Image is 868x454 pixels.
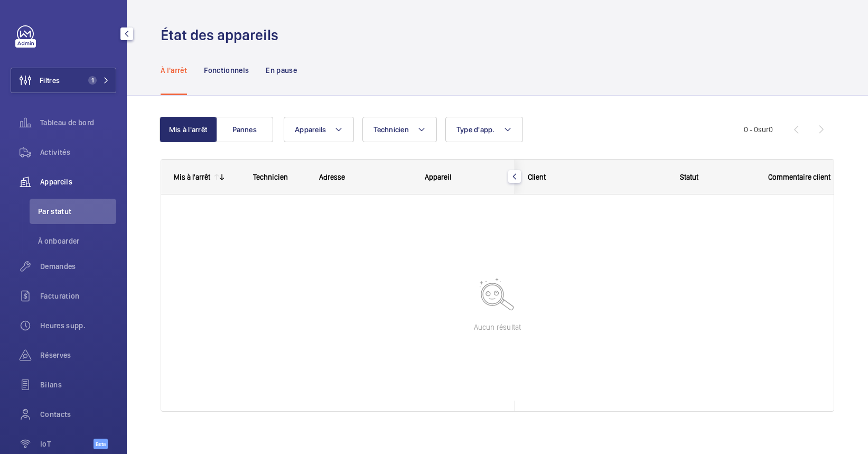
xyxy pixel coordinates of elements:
[768,173,830,181] span: Commentaire client
[295,125,326,134] span: Appareils
[284,117,354,142] button: Appareils
[40,409,116,420] span: Contacts
[40,177,116,187] span: Appareils
[445,117,523,142] button: Type d'app.
[40,291,116,301] span: Facturation
[758,125,769,134] span: sur
[528,173,546,181] span: Client
[94,439,108,449] span: Beta
[40,75,60,86] span: Filtres
[204,65,249,76] p: Fonctionnels
[38,236,116,246] span: À onboarder
[174,173,210,181] div: Mis à l'arrêt
[40,320,116,331] span: Heures supp.
[40,439,94,449] span: IoT
[744,126,773,133] span: 0 - 0 0
[319,173,345,181] span: Adresse
[40,350,116,360] span: Réserves
[425,173,502,181] div: Appareil
[160,117,217,142] button: Mis à l'arrêt
[374,125,409,134] span: Technicien
[161,65,187,76] p: À l'arrêt
[216,117,273,142] button: Pannes
[456,125,495,134] span: Type d'app.
[680,173,698,181] span: Statut
[161,25,285,45] h1: État des appareils
[362,117,437,142] button: Technicien
[40,379,116,390] span: Bilans
[40,147,116,157] span: Activités
[266,65,297,76] p: En pause
[38,206,116,217] span: Par statut
[40,261,116,272] span: Demandes
[253,173,288,181] span: Technicien
[11,68,116,93] button: Filtres1
[88,76,97,85] span: 1
[40,117,116,128] span: Tableau de bord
